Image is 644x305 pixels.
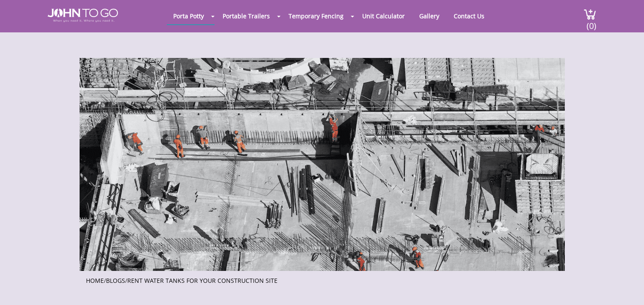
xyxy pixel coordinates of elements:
[86,276,104,285] a: Home
[127,276,278,285] a: Rent Water Tanks for Your Construction Site
[167,8,210,24] a: Porta Potty
[356,8,411,24] a: Unit Calculator
[106,276,125,285] a: Blogs
[216,8,276,24] a: Portable Trailers
[86,274,558,285] ul: / /
[586,13,596,32] span: (0)
[447,8,491,24] a: Contact Us
[282,8,350,24] a: Temporary Fencing
[413,8,446,24] a: Gallery
[48,9,118,22] img: JOHN to go
[610,271,644,305] button: Live Chat
[584,9,596,20] img: cart a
